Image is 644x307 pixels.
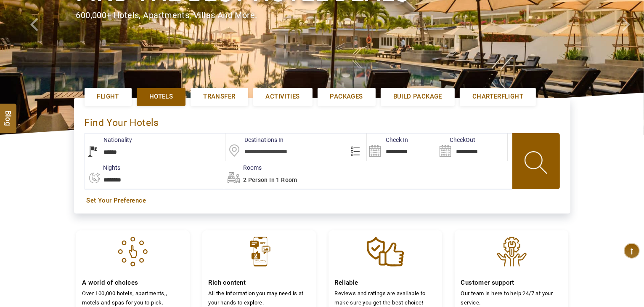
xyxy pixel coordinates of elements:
[461,279,562,287] h4: Customer support
[191,88,248,105] a: Transfer
[367,136,408,144] label: Check In
[266,92,300,101] span: Activities
[253,88,313,105] a: Activities
[85,136,133,144] label: Nationality
[209,289,310,307] p: All the information you may need is at your hands to explore.
[243,176,297,183] span: 2 Person in 1 Room
[460,88,536,105] a: Charterflight
[203,92,235,101] span: Transfer
[335,279,436,287] h4: Reliable
[472,92,523,101] span: Charterflight
[209,279,310,287] h4: Rich content
[82,279,183,287] h4: A world of choices
[437,133,507,161] input: Search
[97,92,119,101] span: Flight
[149,92,173,101] span: Hotels
[224,163,262,172] label: Rooms
[437,136,475,144] label: CheckOut
[137,88,186,105] a: Hotels
[335,289,436,307] p: Reviews and ratings are available to make sure you get the best choice!
[85,88,132,105] a: Flight
[318,88,376,105] a: Packages
[76,9,568,21] div: 600,000+ hotels, apartments, villas and more.
[461,289,562,307] p: Our team is here to help 24/7 at your service.
[85,108,560,133] div: Find Your Hotels
[367,133,437,161] input: Search
[87,196,558,205] a: Set Your Preference
[393,92,442,101] span: Build Package
[3,110,14,117] span: Blog
[85,163,121,172] label: nights
[82,289,183,307] p: Over 100,000 hotels, apartments,, motels and spas for you to pick.
[330,92,363,101] span: Packages
[225,136,284,144] label: Destinations In
[381,88,455,105] a: Build Package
